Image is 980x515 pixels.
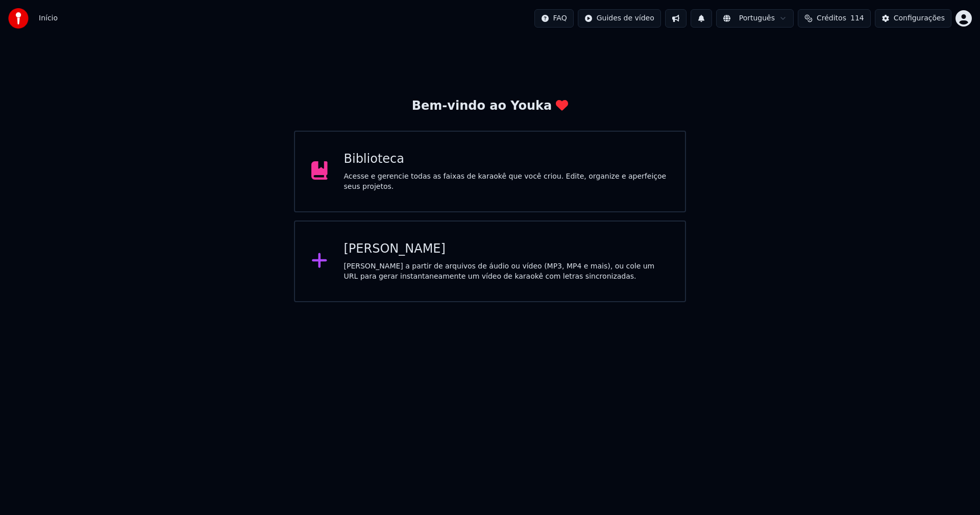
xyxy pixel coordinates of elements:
div: [PERSON_NAME] [344,241,669,257]
div: Biblioteca [344,151,669,167]
img: youka [8,8,29,29]
button: Configurações [875,9,951,28]
button: Créditos114 [798,9,871,28]
div: [PERSON_NAME] a partir de arquivos de áudio ou vídeo (MP3, MP4 e mais), ou cole um URL para gerar... [344,261,669,282]
span: Créditos [817,13,846,23]
span: 114 [850,13,864,23]
button: Guides de vídeo [578,9,661,28]
div: Configurações [894,13,945,23]
div: Acesse e gerencie todas as faixas de karaokê que você criou. Edite, organize e aperfeiçoe seus pr... [344,171,669,192]
button: FAQ [534,9,574,28]
span: Início [39,13,58,23]
div: Bem-vindo ao Youka [412,98,568,114]
nav: breadcrumb [39,13,58,23]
